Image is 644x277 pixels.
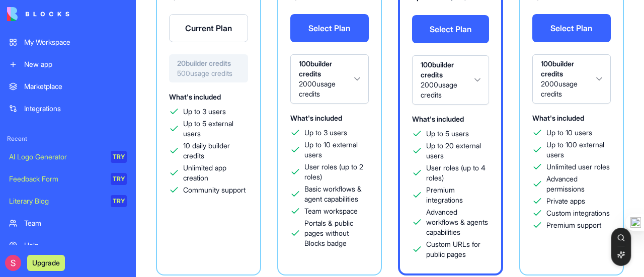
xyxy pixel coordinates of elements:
img: logo [7,7,69,21]
div: TRY [111,151,127,163]
div: My Workspace [24,37,127,47]
button: Select Plan [412,15,489,43]
span: What's included [412,115,464,123]
div: Marketplace [24,81,127,91]
div: AI Logo Generator [9,152,104,162]
img: ACg8ocKjHKBvSXU6K3Yb6I98JzWgABUHVL1ky9RGumwdO1FB3r6vUQ=s96-c [5,255,21,271]
span: Up to 5 external users [183,119,248,139]
div: Literary Blog [9,196,104,206]
span: Up to 100 external users [546,140,611,160]
span: What's included [169,93,221,101]
div: Help [24,240,127,250]
a: Feedback FormTRY [3,169,133,189]
span: Basic workflows & agent capabilities [304,184,369,204]
span: Private apps [546,196,585,206]
span: Up to 5 users [426,129,469,139]
div: New app [24,59,127,69]
div: TRY [111,195,127,207]
span: Advanced workflows & agents capabilities [426,207,489,237]
button: Upgrade [27,255,65,271]
span: Community support [183,185,246,195]
span: Up to 10 external users [304,140,369,160]
a: Team [3,213,133,233]
a: AI Logo GeneratorTRY [3,147,133,167]
span: 10 daily builder credits [183,141,248,161]
span: Up to 20 external users [426,141,489,161]
span: 20 builder credits [177,58,240,68]
a: Literary BlogTRY [3,191,133,211]
a: Integrations [3,99,133,119]
span: Custom URLs for public pages [426,239,489,259]
a: Help [3,235,133,255]
span: Premium support [546,220,601,230]
div: Feedback Form [9,174,104,184]
span: Recent [3,135,133,143]
span: Up to 10 users [546,128,592,138]
span: Unlimited app creation [183,163,248,183]
span: Team workspace [304,206,358,216]
span: Custom integrations [546,208,610,218]
span: What's included [290,114,342,122]
span: Portals & public pages without Blocks badge [304,218,369,248]
div: Team [24,218,127,228]
a: Marketplace [3,76,133,97]
span: Up to 3 users [304,128,347,138]
a: My Workspace [3,32,133,52]
button: Select Plan [532,14,611,42]
span: 500 usage credits [177,68,240,78]
span: User roles (up to 2 roles) [304,162,369,182]
div: TRY [111,173,127,185]
div: Integrations [24,104,127,114]
button: Current Plan [169,14,248,42]
span: Up to 3 users [183,107,226,117]
button: Select Plan [290,14,369,42]
span: User roles (up to 4 roles) [426,163,489,183]
span: Unlimited user roles [546,162,610,172]
span: Premium integrations [426,185,489,205]
a: New app [3,54,133,74]
a: Upgrade [27,257,65,267]
span: Advanced permissions [546,174,611,194]
img: one_i.png [630,217,641,228]
span: What's included [532,114,584,122]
